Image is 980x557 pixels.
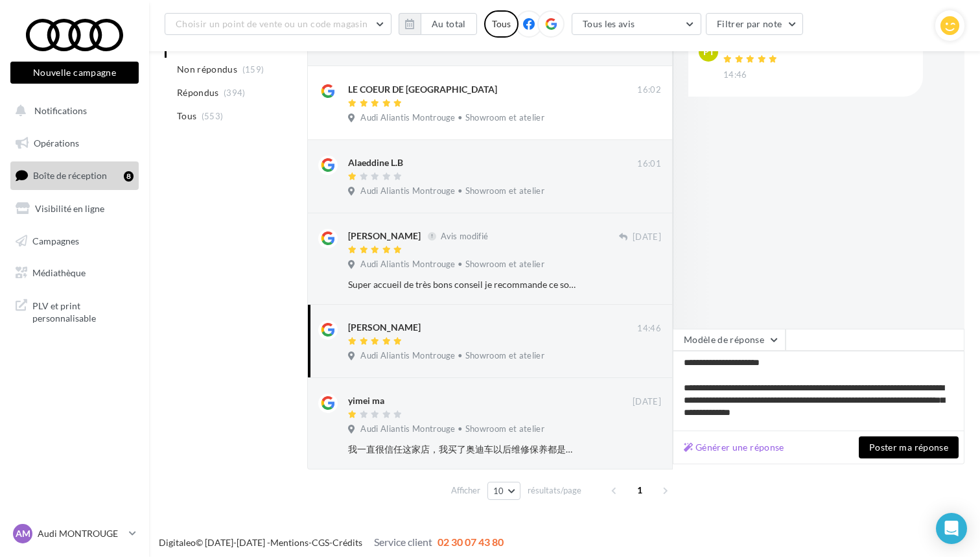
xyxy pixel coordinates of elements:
[8,97,136,124] button: Notifications
[176,18,367,29] span: Choisir un point de vente ou un code magasin
[202,111,224,121] span: (553)
[859,436,959,458] button: Poster ma réponse
[572,13,701,35] button: Tous les avis
[34,137,79,148] span: Opérations
[10,521,139,546] a: AM Audi MONTROUGE
[360,423,544,435] span: Audi Aliantis Montrouge • Showroom et atelier
[360,259,544,270] span: Audi Aliantis Montrouge • Showroom et atelier
[8,161,141,189] a: Boîte de réception8
[159,537,196,548] a: Digitaleo
[484,10,519,38] div: Tous
[8,292,141,330] a: PLV et print personnalisable
[35,203,104,214] span: Visibilité en ligne
[270,537,309,548] a: Mentions
[32,297,134,325] span: PLV et print personnalisable
[706,13,804,35] button: Filtrer par note
[360,112,544,124] span: Audi Aliantis Montrouge • Showroom et atelier
[8,259,141,287] a: Médiathèque
[165,13,391,35] button: Choisir un point de vente ou un code magasin
[421,13,477,35] button: Au total
[637,84,661,96] span: 16:02
[33,170,107,181] span: Boîte de réception
[332,537,362,548] a: Crédits
[936,513,967,544] div: Open Intercom Messenger
[629,480,650,501] span: 1
[583,18,635,29] span: Tous les avis
[8,130,141,157] a: Opérations
[399,13,477,35] button: Au total
[16,527,30,540] span: AM
[242,64,264,75] span: (159)
[124,171,134,182] div: 8
[8,195,141,222] a: Visibilité en ligne
[723,42,796,51] div: [PERSON_NAME]
[348,83,497,96] div: LE COEUR DE [GEOGRAPHIC_DATA]
[177,110,196,123] span: Tous
[637,158,661,170] span: 16:01
[637,323,661,335] span: 14:46
[159,537,504,548] span: © [DATE]-[DATE] - - -
[703,45,714,58] span: pt
[312,537,329,548] a: CGS
[374,536,432,548] span: Service client
[177,63,237,76] span: Non répondus
[38,527,124,540] p: Audi MONTROUGE
[348,394,384,407] div: yimei ma
[360,350,544,362] span: Audi Aliantis Montrouge • Showroom et atelier
[437,536,504,548] span: 02 30 07 43 80
[348,321,421,334] div: [PERSON_NAME]
[633,396,661,408] span: [DATE]
[32,267,86,278] span: Médiathèque
[8,228,141,255] a: Campagnes
[441,231,488,241] span: Avis modifié
[348,278,577,291] div: Super accueil de très bons conseil je recommande ce sont de vrais pro..
[177,86,219,99] span: Répondus
[723,69,747,81] span: 14:46
[528,484,581,497] span: résultats/page
[10,62,139,84] button: Nouvelle campagne
[487,482,520,500] button: 10
[673,329,786,351] button: Modèle de réponse
[348,443,577,456] div: 我一直很信任这家店，我买了奥迪车以后维修保养都是在这家店，里面的工作人员认真负责。但是今天去保养却让我感觉很不好，接待我的先生建议我换前轮胎和刹车片，我不知道因为什么原因，他肯定不知道我也懂一点...
[348,156,403,169] div: Alaeddine L.B
[360,185,544,197] span: Audi Aliantis Montrouge • Showroom et atelier
[493,486,504,496] span: 10
[348,230,421,243] div: [PERSON_NAME]
[34,105,87,116] span: Notifications
[224,88,246,98] span: (394)
[32,235,79,246] span: Campagnes
[451,484,480,497] span: Afficher
[633,231,661,243] span: [DATE]
[679,440,789,455] button: Générer une réponse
